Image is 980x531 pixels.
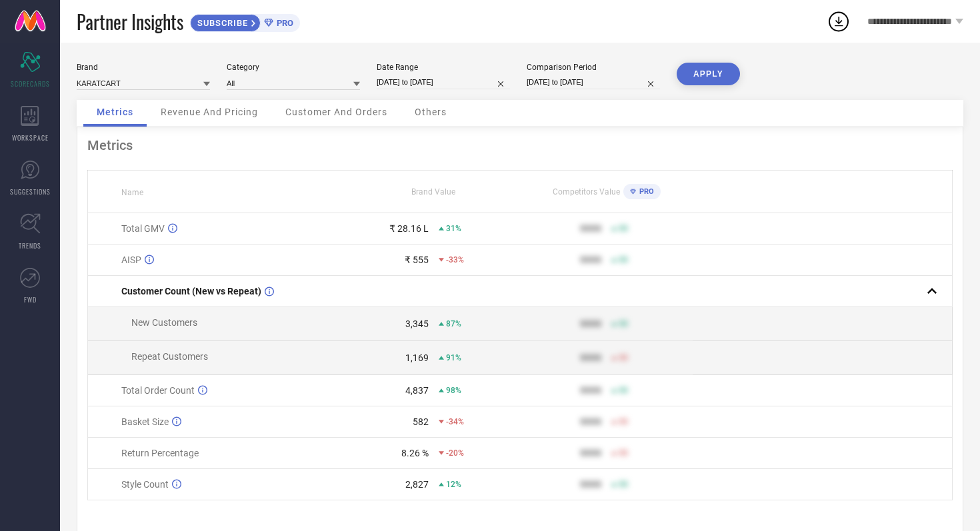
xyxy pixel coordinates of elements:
[405,479,429,490] div: 2,827
[677,63,740,85] button: APPLY
[405,255,429,265] div: ₹ 555
[405,385,429,396] div: 4,837
[411,187,455,197] span: Brand Value
[121,479,169,490] span: Style Count
[527,63,660,72] div: Comparison Period
[24,294,37,304] span: FWD
[227,63,360,72] div: Category
[446,353,461,362] span: 91%
[405,318,429,329] div: 3,345
[619,480,628,489] span: 50
[87,137,953,153] div: Metrics
[405,352,429,363] div: 1,169
[121,188,143,197] span: Name
[580,223,601,234] div: 9999
[619,417,628,426] span: 50
[619,319,628,328] span: 50
[580,318,601,329] div: 9999
[11,79,50,89] span: SCORECARDS
[131,317,197,328] span: New Customers
[190,11,300,32] a: SUBSCRIBEPRO
[401,448,429,458] div: 8.26 %
[527,75,660,89] input: Select comparison period
[77,63,210,72] div: Brand
[10,187,51,197] span: SUGGESTIONS
[553,187,620,197] span: Competitors Value
[161,107,258,117] span: Revenue And Pricing
[446,224,461,233] span: 31%
[580,352,601,363] div: 9999
[121,448,199,458] span: Return Percentage
[415,107,447,117] span: Others
[131,351,208,362] span: Repeat Customers
[77,8,183,35] span: Partner Insights
[619,386,628,395] span: 50
[191,18,251,28] span: SUBSCRIBE
[413,416,429,427] div: 582
[377,63,510,72] div: Date Range
[446,448,464,458] span: -20%
[580,448,601,458] div: 9999
[827,9,851,33] div: Open download list
[446,319,461,328] span: 87%
[377,75,510,89] input: Select date range
[446,255,464,265] span: -33%
[446,480,461,489] span: 12%
[580,255,601,265] div: 9999
[636,187,654,196] span: PRO
[580,479,601,490] div: 9999
[19,241,41,251] span: TRENDS
[121,255,141,265] span: AISP
[285,107,387,117] span: Customer And Orders
[121,416,169,427] span: Basket Size
[580,416,601,427] div: 9999
[273,18,293,28] span: PRO
[97,107,133,117] span: Metrics
[619,255,628,265] span: 50
[446,417,464,426] span: -34%
[121,223,165,234] span: Total GMV
[619,353,628,362] span: 50
[12,133,49,143] span: WORKSPACE
[619,224,628,233] span: 50
[121,286,261,296] span: Customer Count (New vs Repeat)
[446,386,461,395] span: 98%
[619,448,628,458] span: 50
[121,385,195,396] span: Total Order Count
[389,223,429,234] div: ₹ 28.16 L
[580,385,601,396] div: 9999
